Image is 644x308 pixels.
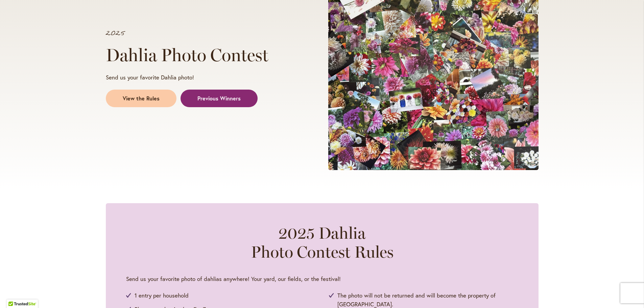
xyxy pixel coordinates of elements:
[106,30,303,37] p: 2025
[181,90,258,107] a: Previous Winners
[197,95,241,102] span: Previous Winners
[126,275,518,283] p: Send us your favorite photo of dahlias anywhere! Your yard, our fields, or the festival!
[106,90,176,107] a: View the Rules
[106,45,303,65] h1: Dahlia Photo Contest
[106,73,303,81] p: Send us your favorite Dahlia photo!
[126,223,518,261] h2: 2025 Dahlia Photo Contest Rules
[123,95,160,102] span: View the Rules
